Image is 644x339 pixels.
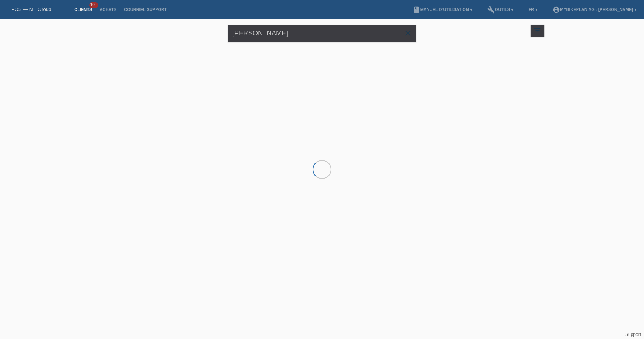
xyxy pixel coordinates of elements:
[96,7,120,12] a: Achats
[533,26,542,34] i: filter_list
[484,7,517,12] a: buildOutils ▾
[11,6,51,12] a: POS — MF Group
[70,7,96,12] a: Clients
[409,7,476,12] a: bookManuel d’utilisation ▾
[120,7,170,12] a: Courriel Support
[403,29,412,38] i: close
[625,332,641,337] a: Support
[525,7,541,12] a: FR ▾
[549,7,640,12] a: account_circleMybikeplan AG - [PERSON_NAME] ▾
[228,25,416,42] input: Recherche...
[89,2,98,8] span: 100
[413,6,420,14] i: book
[487,6,495,14] i: build
[552,6,560,14] i: account_circle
